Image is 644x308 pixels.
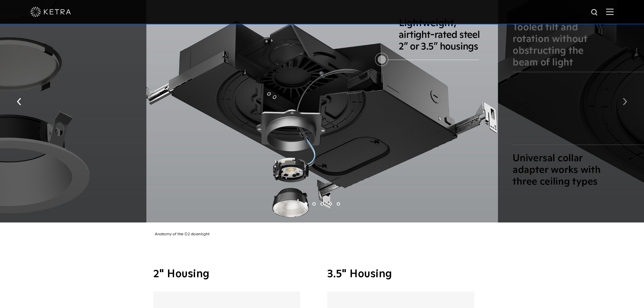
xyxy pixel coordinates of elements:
[327,269,491,280] h3: 3.5" Housing
[606,8,614,15] img: Hamburger%20Nav.svg
[148,231,500,238] div: Anatomy of the D2 downlight
[17,98,21,105] img: arrow-left-black.svg
[623,98,627,105] img: arrow-right-black.svg
[591,8,599,17] img: search icon
[30,7,71,17] img: ketra-logo-2019-white
[153,269,317,280] h3: 2" Housing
